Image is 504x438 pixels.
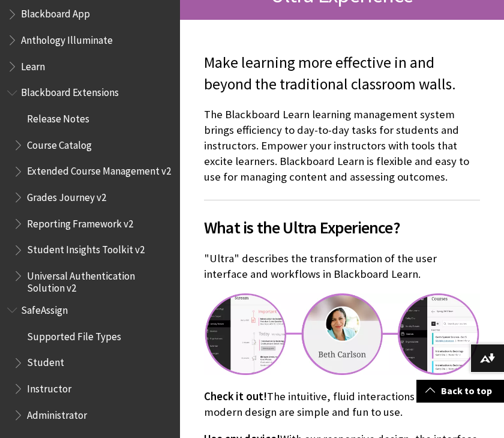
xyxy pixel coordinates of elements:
[27,405,87,421] span: Administrator
[27,109,89,125] span: Release Notes
[27,240,145,256] span: Student Insights Toolkit v2
[27,326,121,343] span: Supported File Types
[204,107,480,185] p: The Blackboard Learn learning management system brings efficiency to day-to-day tasks for student...
[21,30,113,46] span: Anthology Illuminate
[7,83,173,295] nav: Book outline for Blackboard Extensions
[204,215,480,240] span: What is the Ultra Experience?
[204,389,480,420] p: The intuitive, fluid interactions in our modern design are simple and fun to use.
[27,135,92,151] span: Course Catalog
[204,389,267,403] span: Check it out!
[21,300,68,316] span: SafeAssign
[204,52,480,95] p: Make learning more effective in and beyond the traditional classroom walls.
[21,83,119,99] span: Blackboard Extensions
[7,300,173,425] nav: Book outline for Blackboard SafeAssign
[27,161,171,178] span: Extended Course Management v2
[204,251,480,282] p: "Ultra" describes the transformation of the user interface and workflows in Blackboard Learn.
[27,214,133,230] span: Reporting Framework v2
[416,380,504,402] a: Back to top
[27,187,106,203] span: Grades Journey v2
[7,30,173,50] nav: Book outline for Anthology Illuminate
[7,56,173,77] nav: Book outline for Blackboard Learn Help
[27,353,64,369] span: Student
[21,56,45,73] span: Learn
[27,266,172,294] span: Universal Authentication Solution v2
[7,4,173,25] nav: Book outline for Blackboard App Help
[21,4,90,20] span: Blackboard App
[27,379,71,395] span: Instructor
